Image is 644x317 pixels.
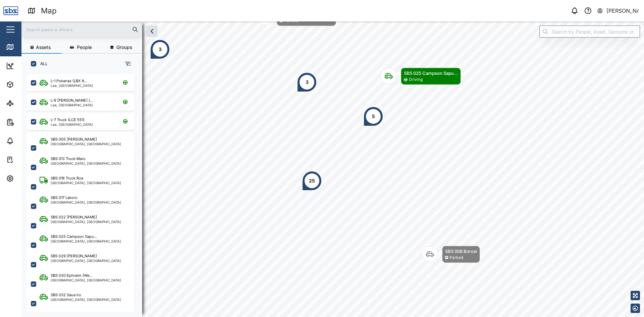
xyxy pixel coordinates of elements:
[51,253,97,259] div: SBS 029 [PERSON_NAME]
[36,45,51,50] span: Assets
[17,118,40,126] div: Reports
[27,72,142,312] div: grid
[3,3,18,18] img: Main Logo
[150,39,170,59] div: Map marker
[597,6,639,15] button: [PERSON_NAME]
[306,78,309,86] div: 3
[409,76,423,83] div: Driving
[404,70,458,76] div: SBS 025 Campson Sapu...
[51,214,97,220] div: SBS 022 [PERSON_NAME]
[284,18,298,24] div: Parked
[21,21,644,317] canvas: Map
[606,7,639,15] div: [PERSON_NAME]
[51,117,85,123] div: L-7 Truck (LCE 551)
[77,45,92,50] span: People
[51,278,121,282] div: [GEOGRAPHIC_DATA], [GEOGRAPHIC_DATA]
[51,234,97,240] div: SBS 025 Campson Sapu...
[51,220,121,223] div: [GEOGRAPHIC_DATA], [GEOGRAPHIC_DATA]
[51,84,93,87] div: Lae, [GEOGRAPHIC_DATA]
[116,45,132,50] span: Groups
[17,43,33,51] div: Map
[422,246,480,263] div: Map marker
[445,248,477,255] div: SBS 008 Borosi
[17,62,48,69] div: Dashboard
[36,61,48,66] label: ALL
[372,113,375,120] div: 5
[17,137,38,145] div: Alarms
[51,123,93,126] div: Lae, [GEOGRAPHIC_DATA]
[539,25,640,38] input: Search by People, Asset, Geozone or Place
[449,255,463,261] div: Parked
[51,156,86,162] div: SBS 013 Truck Maro
[381,68,461,85] div: Map marker
[51,240,121,243] div: [GEOGRAPHIC_DATA], [GEOGRAPHIC_DATA]
[51,98,93,103] div: L-6 [PERSON_NAME] (...
[257,9,336,26] div: Map marker
[25,24,138,35] input: Search assets or drivers
[51,195,77,201] div: SBS 017 Lakoro
[51,292,81,298] div: SBS 032 Saua Iru
[51,103,93,107] div: Lae, [GEOGRAPHIC_DATA]
[363,106,383,126] div: Map marker
[51,142,121,146] div: [GEOGRAPHIC_DATA], [GEOGRAPHIC_DATA]
[51,175,83,181] div: SBS 016 Truck Roa
[17,175,41,182] div: Settings
[51,298,121,301] div: [GEOGRAPHIC_DATA], [GEOGRAPHIC_DATA]
[159,46,162,53] div: 3
[51,137,97,142] div: SBS 005 [PERSON_NAME]
[17,100,34,107] div: Sites
[51,181,121,184] div: [GEOGRAPHIC_DATA], [GEOGRAPHIC_DATA]
[302,171,322,191] div: Map marker
[297,72,317,92] div: Map marker
[51,273,92,278] div: SBS 030 Ephraim (We...
[17,81,38,88] div: Assets
[51,78,87,84] div: L-1 Pokanas (LBX 8...
[309,177,315,184] div: 25
[17,156,36,163] div: Tasks
[51,162,121,165] div: [GEOGRAPHIC_DATA], [GEOGRAPHIC_DATA]
[51,259,121,262] div: [GEOGRAPHIC_DATA], [GEOGRAPHIC_DATA]
[51,201,121,204] div: [GEOGRAPHIC_DATA], [GEOGRAPHIC_DATA]
[41,5,57,17] div: Map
